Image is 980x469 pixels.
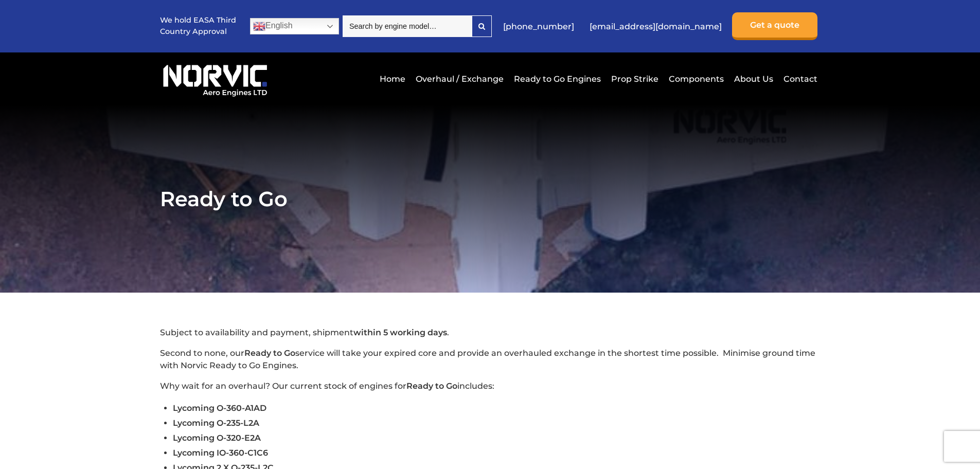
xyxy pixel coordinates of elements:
a: English [250,18,339,34]
input: Search by engine model… [343,15,472,37]
strong: Lycoming IO-360-C1C6 [173,448,268,458]
strong: Lycoming O-235-L2A [173,418,259,428]
a: Get a quote [732,12,817,40]
strong: Ready to Go [406,381,457,391]
p: Second to none, our service will take your expired core and provide an overhauled exchange in the... [160,347,820,372]
a: Contact [781,66,817,92]
strong: Ready to Go [244,348,295,358]
a: Overhaul / Exchange [413,66,506,92]
strong: Lycoming O-360-A1AD [173,403,266,413]
img: en [253,20,265,32]
a: [PHONE_NUMBER] [498,14,579,39]
p: Why wait for an overhaul? Our current stock of engines for includes: [160,380,820,392]
img: Norvic Aero Engines logo [160,60,270,97]
a: Components [666,66,726,92]
a: Home [377,66,408,92]
a: About Us [732,66,776,92]
strong: within 5 working days [353,328,447,337]
a: Ready to Go Engines [511,66,603,92]
h1: Ready to Go [160,186,820,211]
p: We hold EASA Third Country Approval [160,15,237,37]
p: Subject to availability and payment, shipment . [160,327,820,339]
a: Prop Strike [609,66,661,92]
a: [EMAIL_ADDRESS][DOMAIN_NAME] [584,14,727,39]
strong: Lycoming O-320-E2A [173,433,261,443]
